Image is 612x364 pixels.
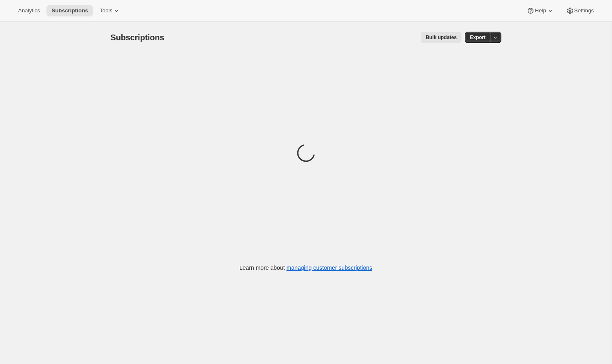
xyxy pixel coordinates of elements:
button: Export [465,32,490,43]
span: Settings [574,7,594,14]
button: Settings [561,5,599,16]
span: Tools [100,7,112,14]
span: Help [535,7,546,14]
button: Analytics [13,5,45,16]
button: Bulk updates [421,32,461,43]
span: Export [470,34,485,41]
button: Tools [95,5,125,16]
a: managing customer subscriptions [286,264,372,271]
span: Subscriptions [51,7,88,14]
button: Help [522,5,559,16]
p: Learn more about [239,264,372,272]
span: Bulk updates [426,34,457,41]
button: Subscriptions [46,5,93,16]
span: Subscriptions [111,33,165,42]
span: Analytics [18,7,40,14]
